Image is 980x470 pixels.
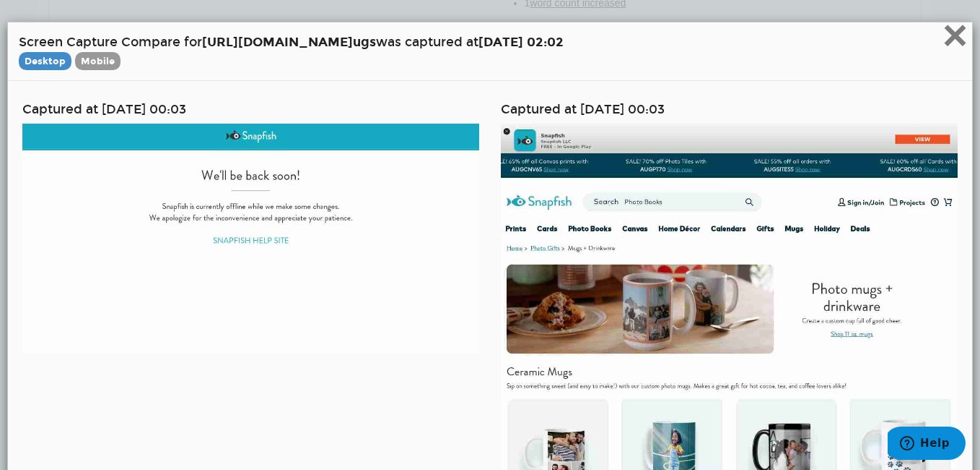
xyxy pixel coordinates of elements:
span: [URL][DOMAIN_NAME] [202,34,353,50]
h4: Captured at [DATE] 00:03 [501,103,958,116]
iframe: Opens a widget where you can find more information [888,427,966,463]
span: ugs [353,34,376,50]
img: Screenshot for https://downtime-phl.snapfish.com/2.0/site_down_us.html?env=prd&url=www.snapfish.c... [22,124,479,353]
span: Compare Mobile Screenshots [75,52,121,70]
span: × [942,11,968,59]
button: Close [942,23,968,52]
h4: Captured at [DATE] 00:03 [22,103,479,116]
span: Compare Desktop Screenshots [19,52,71,70]
h4: Screen Capture Compare for was captured at [19,33,961,69]
strong: [DATE] 02:02 [478,34,564,50]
